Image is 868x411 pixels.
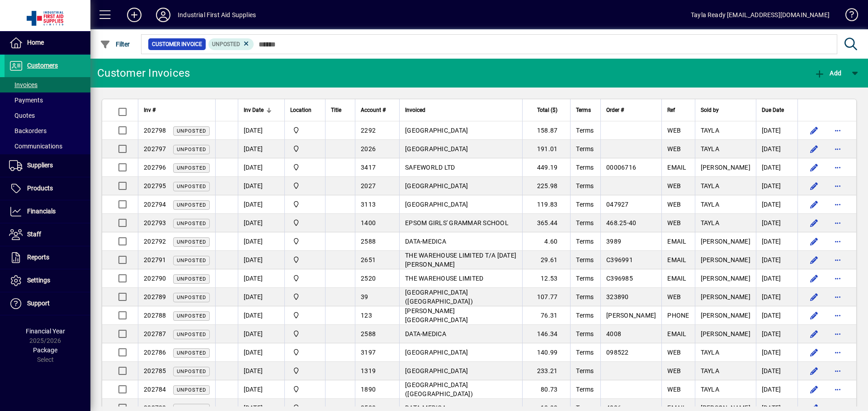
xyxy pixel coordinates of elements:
[5,223,90,246] a: Staff
[807,179,821,193] button: Edit
[830,179,845,193] button: More options
[361,349,376,356] span: 3197
[812,65,844,81] button: Add
[33,346,57,354] span: Package
[238,195,285,214] td: [DATE]
[144,219,166,226] span: 202793
[830,345,845,360] button: More options
[361,312,372,319] span: 123
[238,288,285,306] td: [DATE]
[576,349,594,356] span: Terms
[178,8,256,22] div: Industrial First Aid Supplies
[27,254,49,261] span: Reports
[701,164,750,171] span: [PERSON_NAME]
[667,330,686,337] span: EMAIL
[9,112,35,119] span: Quotes
[120,7,149,23] button: Add
[144,349,166,356] span: 202786
[756,140,797,158] td: [DATE]
[667,349,681,356] span: WEB
[830,216,845,230] button: More options
[5,154,90,177] a: Suppliers
[576,256,594,263] span: Terms
[691,8,830,22] div: Tayla Ready [EMAIL_ADDRESS][DOMAIN_NAME]
[830,364,845,378] button: More options
[405,289,473,305] span: [GEOGRAPHIC_DATA] ([GEOGRAPHIC_DATA])
[807,142,821,156] button: Edit
[177,350,206,356] span: Unposted
[144,182,166,189] span: 202795
[807,160,821,175] button: Edit
[361,127,376,134] span: 2292
[807,364,821,378] button: Edit
[405,238,446,245] span: DATA-MEDICA
[290,125,320,135] span: INDUSTRIAL FIRST AID SUPPLIES LTD
[701,312,750,319] span: [PERSON_NAME]
[756,269,797,288] td: [DATE]
[807,253,821,267] button: Edit
[606,105,656,115] div: Order #
[756,380,797,399] td: [DATE]
[522,251,570,269] td: 29.61
[807,234,821,249] button: Edit
[762,105,784,115] span: Due Date
[576,145,594,152] span: Terms
[361,367,376,374] span: 1319
[290,105,311,115] span: Location
[290,105,320,115] div: Location
[238,306,285,325] td: [DATE]
[27,62,58,69] span: Customers
[701,105,719,115] span: Sold by
[177,239,206,245] span: Unposted
[5,108,90,123] a: Quotes
[756,362,797,380] td: [DATE]
[290,347,320,357] span: INDUSTRIAL FIRST AID SUPPLIES LTD
[5,246,90,269] a: Reports
[701,182,719,189] span: TAYLA
[290,384,320,394] span: INDUSTRIAL FIRST AID SUPPLIES LTD
[27,231,41,238] span: Staff
[361,105,394,115] div: Account #
[5,77,90,92] a: Invoices
[576,105,591,115] span: Terms
[405,330,446,337] span: DATA-MEDICA
[814,69,841,77] span: Add
[177,147,206,152] span: Unposted
[667,256,686,263] span: EMAIL
[144,293,166,300] span: 202789
[756,232,797,251] td: [DATE]
[27,39,44,46] span: Home
[667,219,681,226] span: WEB
[756,177,797,195] td: [DATE]
[522,177,570,195] td: 225.98
[756,158,797,177] td: [DATE]
[405,127,468,134] span: [GEOGRAPHIC_DATA]
[361,256,376,263] span: 2651
[290,181,320,191] span: INDUSTRIAL FIRST AID SUPPLIES LTD
[830,382,845,397] button: More options
[290,273,320,283] span: INDUSTRIAL FIRST AID SUPPLIES LTD
[522,288,570,306] td: 107.77
[331,105,349,115] div: Title
[522,140,570,158] td: 191.01
[667,182,681,189] span: WEB
[576,312,594,319] span: Terms
[405,105,517,115] div: Invoiced
[701,367,719,374] span: TAYLA
[667,238,686,245] span: EMAIL
[144,312,166,319] span: 202788
[361,275,376,282] span: 2520
[606,256,633,263] span: C396991
[756,288,797,306] td: [DATE]
[177,387,206,393] span: Unposted
[830,327,845,341] button: More options
[5,92,90,108] a: Payments
[576,201,594,208] span: Terms
[830,234,845,249] button: More options
[9,127,47,134] span: Backorders
[522,195,570,214] td: 119.83
[756,325,797,343] td: [DATE]
[405,252,516,268] span: THE WAREHOUSE LIMITED T/A [DATE][PERSON_NAME]
[212,41,240,47] span: Unposted
[5,139,90,154] a: Communications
